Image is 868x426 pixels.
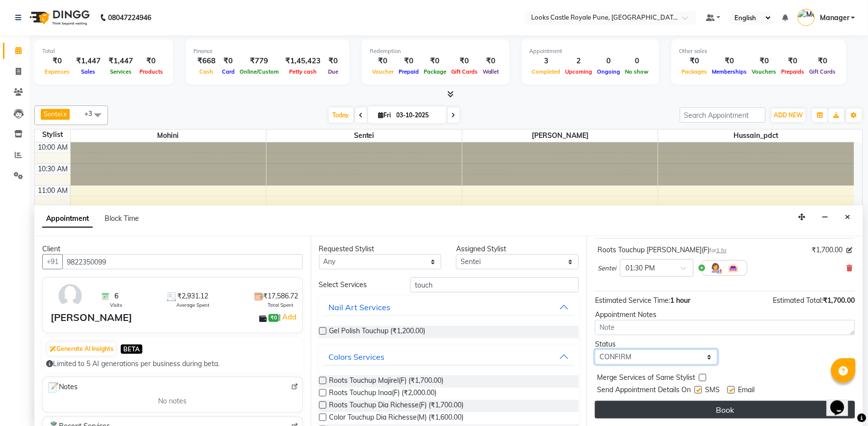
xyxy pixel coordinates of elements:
div: 0 [595,55,623,67]
div: ₹0 [779,55,807,67]
span: Average Spent [176,301,210,309]
input: Search Appointment [680,107,766,123]
div: ₹1,447 [72,55,105,67]
div: Limited to 5 AI generations per business during beta. [46,359,299,369]
span: Estimated Service Time: [595,296,670,305]
div: Nail Art Services [329,301,391,313]
div: [PERSON_NAME] [51,310,132,325]
button: Generate AI Insights [47,342,116,356]
span: ₹0 [269,314,279,322]
input: Search by service name [410,277,579,293]
input: Search by Name/Mobile/Email/Code [62,254,303,269]
span: Appointment [42,210,93,228]
small: for [709,247,727,254]
span: Services [108,68,134,75]
span: Notes [47,381,78,394]
img: logo [25,4,92,31]
span: Due [325,68,341,75]
a: Add [281,311,298,323]
button: ADD NEW [772,108,806,122]
span: Sentei [44,110,62,118]
span: Sales [79,68,98,75]
span: Gel Polish Touchup (₹1,200.00) [329,326,426,338]
span: [PERSON_NAME] [462,130,658,142]
span: Sentei [267,130,462,142]
div: Appointment [530,47,651,55]
div: 0 [623,55,651,67]
span: No notes [158,396,187,406]
div: Other sales [679,47,839,55]
img: Hairdresser.png [710,262,722,274]
span: 6 [114,291,118,301]
div: 2 [563,55,595,67]
span: Email [738,385,755,397]
span: ₹1,700.00 [812,245,843,255]
button: Close [841,210,855,225]
div: Assigned Stylist [456,244,579,254]
div: Select Services [312,280,404,290]
div: Requested Stylist [319,244,442,254]
span: Send Appointment Details On [597,385,691,397]
span: Total Spent [268,301,294,309]
div: ₹0 [370,55,396,67]
span: Today [329,107,353,123]
div: ₹0 [679,55,710,67]
b: 08047224946 [108,4,151,31]
div: 10:30 AM [36,164,70,174]
img: Manager [798,9,815,26]
span: ₹1,700.00 [823,296,855,305]
span: SMS [705,385,720,397]
span: | [279,311,298,323]
span: Ongoing [595,68,623,75]
div: ₹0 [750,55,779,67]
span: BETA [121,345,142,354]
span: Color Touchup Dia Richesse(M) (₹1,600.00) [329,412,464,425]
div: Total [42,47,165,55]
span: Package [421,68,449,75]
div: 11:00 AM [36,186,70,196]
span: ADD NEW [774,111,803,119]
div: Redemption [370,47,502,55]
div: ₹0 [219,55,237,67]
span: ₹2,931.12 [177,291,208,301]
div: ₹668 [193,55,219,67]
div: Status [595,339,718,349]
span: Gift Cards [449,68,480,75]
a: x [62,110,67,118]
div: ₹0 [449,55,480,67]
img: Interior.png [728,262,739,274]
span: Prepaids [779,68,807,75]
i: Edit price [847,247,853,253]
img: avatar [56,282,84,310]
span: Roots Touchup Majirel(F) (₹1,700.00) [329,375,444,388]
span: Memberships [710,68,750,75]
span: Gift Cards [807,68,839,75]
span: Voucher [370,68,396,75]
span: Sentei [597,264,616,273]
div: ₹0 [42,55,72,67]
span: Packages [679,68,710,75]
div: ₹0 [480,55,502,67]
span: No show [623,68,651,75]
span: Manager [820,13,849,23]
span: Prepaid [396,68,421,75]
span: +3 [84,109,100,117]
span: Estimated Total: [773,296,823,305]
div: Client [42,244,303,254]
button: Book [595,401,855,419]
div: ₹0 [807,55,839,67]
input: 2025-10-03 [394,108,443,123]
div: ₹779 [237,55,281,67]
span: Wallet [480,68,502,75]
div: 3 [530,55,563,67]
span: ₹17,586.72 [264,291,298,301]
span: Hussain_pdct [658,130,854,142]
div: ₹0 [710,55,750,67]
div: ₹0 [396,55,421,67]
div: Roots Touchup [PERSON_NAME](F) [597,245,727,255]
div: ₹1,45,423 [281,55,325,67]
button: Nail Art Services [323,298,575,316]
span: Visits [110,301,122,309]
span: Fri [376,111,394,119]
span: 1 hour [670,296,690,305]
